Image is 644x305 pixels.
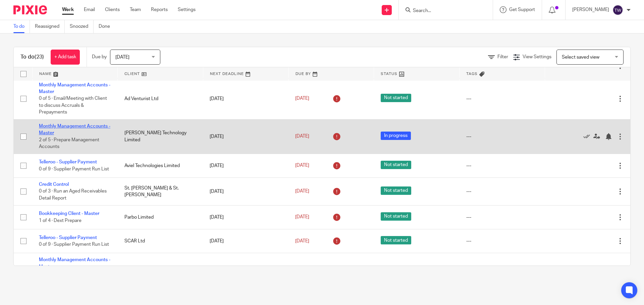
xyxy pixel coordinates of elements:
[381,161,411,169] span: Not started
[13,5,47,14] img: Pixie
[39,242,109,247] span: 0 of 9 · Supplier Payment Run List
[381,94,411,102] span: Not started
[203,178,288,205] td: [DATE]
[203,78,288,119] td: [DATE]
[412,8,473,14] input: Search
[118,253,203,294] td: Ohlogy Limited
[562,55,599,60] span: Select saved view
[39,124,110,135] a: Monthly Management Accounts - Master
[466,133,538,140] div: ---
[39,189,107,201] span: 0 of 3 · Run an Aged Receivables Detail Report
[583,133,593,140] a: Mark as done
[572,6,609,13] p: [PERSON_NAME]
[295,96,309,101] span: [DATE]
[39,257,110,269] a: Monthly Management Accounts - Master
[84,6,95,13] a: Email
[295,163,309,168] span: [DATE]
[51,50,80,65] a: + Add task
[118,178,203,205] td: St. [PERSON_NAME] & St. [PERSON_NAME]
[35,54,44,60] span: (23)
[118,119,203,154] td: [PERSON_NAME] Technology Limited
[115,55,129,60] span: [DATE]
[20,54,44,61] h1: To do
[39,218,82,223] span: 1 of 4 · Dext Prepare
[39,211,99,216] a: Bookkeeping Client - Master
[466,162,538,169] div: ---
[203,154,288,177] td: [DATE]
[39,83,110,94] a: Monthly Management Accounts - Master
[203,119,288,154] td: [DATE]
[523,55,551,59] span: View Settings
[381,236,411,244] span: Not started
[35,20,65,33] a: Reassigned
[295,215,309,220] span: [DATE]
[39,138,99,149] span: 2 of 5 · Prepare Management Accounts
[62,6,74,13] a: Work
[92,54,107,60] p: Due by
[381,132,411,140] span: In progress
[13,20,30,33] a: To do
[130,6,141,13] a: Team
[509,7,535,12] span: Get Support
[151,6,168,13] a: Reports
[39,182,69,187] a: Credit Control
[178,6,196,13] a: Settings
[466,214,538,221] div: ---
[39,160,97,164] a: Telleroo - Supplier Payment
[203,253,288,294] td: [DATE]
[295,189,309,194] span: [DATE]
[497,55,508,59] span: Filter
[118,78,203,119] td: Ad Venturist Ltd
[99,20,115,33] a: Done
[381,212,411,221] span: Not started
[466,188,538,195] div: ---
[118,154,203,177] td: Aviel Technologies Limited
[39,167,109,171] span: 0 of 9 · Supplier Payment Run List
[612,5,623,15] img: svg%3E
[105,6,120,13] a: Clients
[203,205,288,229] td: [DATE]
[381,186,411,195] span: Not started
[39,96,107,115] span: 0 of 5 · Email/Meeting with Client to discuss Accruals & Prepayments
[466,238,538,244] div: ---
[70,20,94,33] a: Snoozed
[295,134,309,139] span: [DATE]
[39,235,97,240] a: Telleroo - Supplier Payment
[466,95,538,102] div: ---
[118,229,203,253] td: SCAR Ltd
[466,72,478,76] span: Tags
[118,205,203,229] td: Parbo Limited
[295,239,309,243] span: [DATE]
[203,229,288,253] td: [DATE]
